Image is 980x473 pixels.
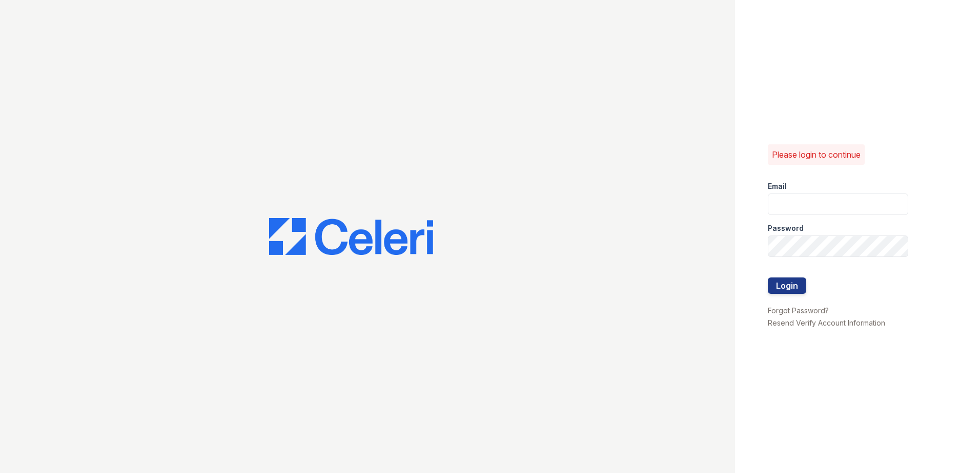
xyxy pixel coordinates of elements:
label: Email [768,181,787,191]
button: Login [768,277,806,294]
a: Forgot Password? [768,306,829,315]
label: Password [768,223,804,233]
a: Resend Verify Account Information [768,318,885,327]
p: Please login to continue [772,148,861,161]
img: CE_Logo_Blue-a8612792a0a2168367f1c8372b55b34899dd931a85d93a1a3d3e32e68fde9ad4.png [269,218,433,255]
